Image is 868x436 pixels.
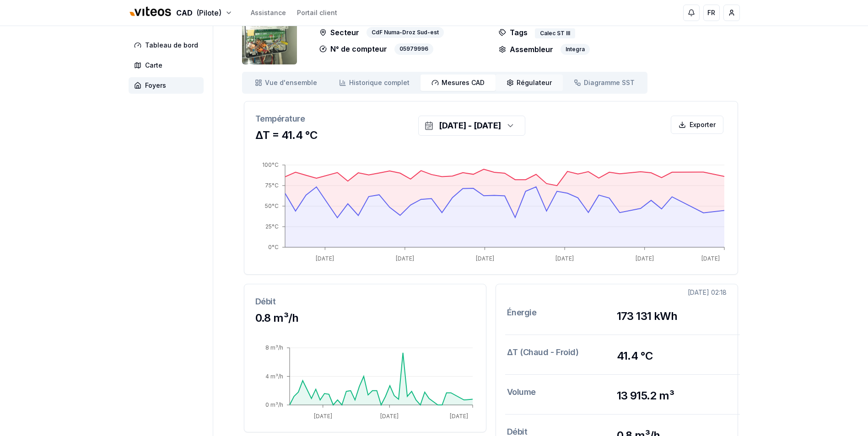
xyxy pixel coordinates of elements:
[517,78,552,87] span: Régulateur
[129,3,232,23] button: CAD(Pilote)
[145,41,198,50] span: Tableau de bord
[418,116,525,136] button: [DATE] - [DATE]
[617,309,727,324] h3: 173 131 kWh
[129,1,173,23] img: Viteos - CAD Logo
[255,311,475,325] h3: 0.8 m³/h
[328,74,421,91] a: Historique complet
[395,255,414,262] tspan: [DATE]
[561,44,590,55] div: Integra
[507,306,617,324] h3: Énergie
[421,74,496,91] a: Mesures CAD
[255,295,475,308] h3: Débit
[584,78,635,87] span: Diagramme SST
[313,413,332,420] tspan: [DATE]
[265,344,283,351] tspan: 8 m³/h
[703,5,720,21] button: FR
[129,37,207,53] a: Tableau de bord
[251,8,286,17] a: Assistance
[265,202,279,209] tspan: 50°C
[367,27,444,38] div: CdF Numa-Droz Sud-est
[268,244,279,250] tspan: 0°C
[196,7,221,18] span: (Pilote)
[707,8,715,17] span: FR
[265,182,279,189] tspan: 75°C
[507,386,617,403] h3: Volume
[319,27,359,38] p: Secteur
[450,413,468,420] tspan: [DATE]
[129,77,207,94] a: Foyers
[499,44,553,55] p: Assembleur
[262,161,279,168] tspan: 100°C
[319,43,387,55] p: N° de compteur
[265,223,279,230] tspan: 25°C
[475,255,494,262] tspan: [DATE]
[555,255,574,262] tspan: [DATE]
[255,112,727,125] h3: Température
[255,128,727,143] h3: ΔT = 41.4 °C
[617,388,727,403] h3: 13 915.2 m³
[635,255,653,262] tspan: [DATE]
[265,401,283,408] tspan: 0 m³/h
[507,346,617,363] h3: ΔT (Chaud - Froid)
[176,7,193,18] span: CAD
[265,373,283,380] tspan: 4 m³/h
[535,28,575,38] div: Calec ST III
[563,74,646,91] a: Diagramme SST
[349,78,410,87] span: Historique complet
[129,57,207,74] a: Carte
[145,61,162,70] span: Carte
[701,255,720,262] tspan: [DATE]
[244,74,328,91] a: Vue d'ensemble
[671,116,723,134] button: Exporter
[499,27,528,38] p: Tags
[617,349,727,363] h3: 41.4 °C
[316,255,334,262] tspan: [DATE]
[688,288,727,297] div: [DATE] 02:18
[380,413,399,420] tspan: [DATE]
[496,74,563,91] a: Régulateur
[145,81,166,90] span: Foyers
[265,78,317,87] span: Vue d'ensemble
[297,8,337,17] a: Portail client
[439,119,501,132] div: [DATE] - [DATE]
[394,43,433,55] div: 05979996
[442,78,485,87] span: Mesures CAD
